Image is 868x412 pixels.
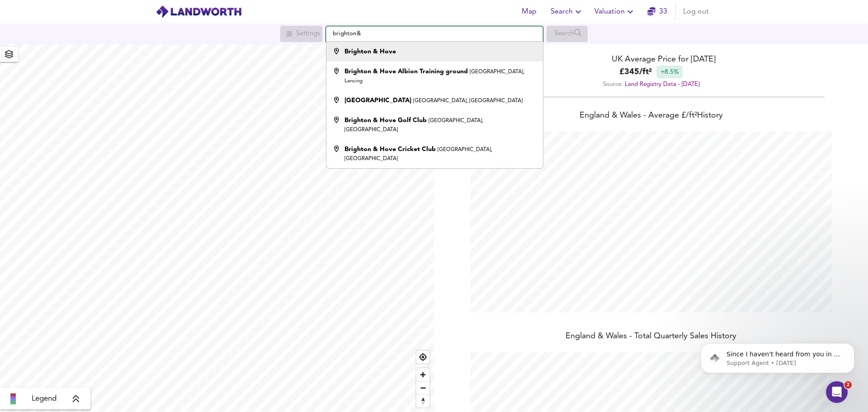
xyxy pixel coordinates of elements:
iframe: Intercom live chat [826,381,848,403]
a: 33 [647,5,667,18]
span: Legend [32,393,57,404]
div: Search for a location first or explore the map [280,26,322,42]
div: England & Wales - Average £/ ft² History [434,110,868,123]
b: £ 345 / ft² [619,66,652,78]
button: Zoom in [416,368,429,381]
button: Search [547,3,587,21]
iframe: Intercom notifications message [687,324,868,388]
strong: Brighton & Hove Cricket Club [344,146,436,152]
div: Search for a location first or explore the map [547,26,588,42]
button: 33 [643,3,672,21]
div: +8.5% [656,66,683,78]
span: 2 [844,381,852,388]
strong: Brighton & Hove [344,48,396,55]
small: [GEOGRAPHIC_DATA], [GEOGRAPHIC_DATA] [413,98,523,104]
div: UK Average Price for [DATE] [434,53,868,66]
button: Find my location [416,350,429,364]
span: Valuation [594,5,636,18]
strong: Brighton & Hove Albion Training ground [344,68,468,75]
button: Zoom out [416,381,429,394]
span: Log out [683,5,709,18]
input: Enter a location... [326,26,543,42]
a: Land Registry Data - [DATE] [625,81,699,87]
strong: Brighton & Hove Golf Club [344,117,427,123]
span: Zoom out [416,382,429,394]
button: Reset bearing to north [416,394,429,407]
button: Map [514,3,543,21]
span: Search [551,5,584,18]
strong: [GEOGRAPHIC_DATA] [344,97,411,104]
span: Map [518,5,540,18]
button: Valuation [591,3,639,21]
img: logo [156,5,242,19]
div: Source: [434,78,868,90]
button: Log out [679,3,712,21]
div: England & Wales - Total Quarterly Sales History [434,331,868,343]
